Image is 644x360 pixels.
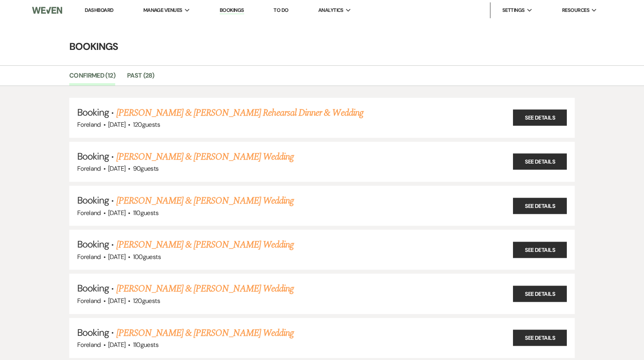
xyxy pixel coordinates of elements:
span: Analytics [318,6,344,14]
span: Booking [77,326,109,339]
span: [DATE] [108,341,125,349]
span: Foreland [77,209,101,217]
span: Booking [77,238,109,250]
span: 120 guests [133,297,160,305]
a: To Do [274,7,288,13]
a: See Details [513,242,567,258]
span: Manage Venues [143,6,182,14]
a: See Details [513,198,567,214]
a: See Details [513,110,567,126]
span: [DATE] [108,253,125,261]
span: 100 guests [133,253,161,261]
span: 110 guests [133,209,158,217]
a: [PERSON_NAME] & [PERSON_NAME] Wedding [116,238,294,252]
a: See Details [513,154,567,170]
span: [DATE] [108,120,125,129]
span: [DATE] [108,297,125,305]
a: See Details [513,286,567,302]
span: Booking [77,106,109,118]
span: Booking [77,194,109,206]
span: 120 guests [133,120,160,129]
img: Weven Logo [32,2,62,19]
span: Foreland [77,164,101,173]
span: Settings [502,6,525,14]
span: Foreland [77,341,101,349]
span: [DATE] [108,164,125,173]
span: 90 guests [133,164,159,173]
h4: Bookings [37,40,607,53]
a: [PERSON_NAME] & [PERSON_NAME] Wedding [116,326,294,340]
span: Booking [77,282,109,294]
a: Past (28) [127,70,154,86]
a: [PERSON_NAME] & [PERSON_NAME] Rehearsal Dinner & Wedding [116,106,363,120]
a: Dashboard [85,7,113,13]
a: Confirmed (12) [69,70,115,86]
a: [PERSON_NAME] & [PERSON_NAME] Wedding [116,194,294,208]
span: Booking [77,150,109,162]
span: Foreland [77,297,101,305]
span: Resources [562,6,589,14]
a: Bookings [220,7,244,14]
span: [DATE] [108,209,125,217]
span: Foreland [77,253,101,261]
span: 110 guests [133,341,158,349]
a: [PERSON_NAME] & [PERSON_NAME] Wedding [116,150,294,164]
span: Foreland [77,120,101,129]
a: See Details [513,330,567,346]
a: [PERSON_NAME] & [PERSON_NAME] Wedding [116,282,294,296]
